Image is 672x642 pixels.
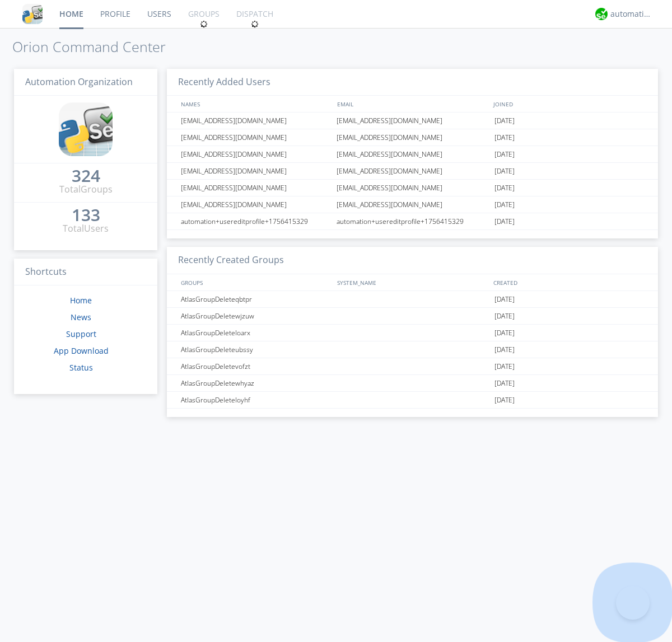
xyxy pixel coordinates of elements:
div: AtlasGroupDeletewhyaz [178,375,333,391]
div: AtlasGroupDeleteqbtpr [178,291,333,307]
a: Home [70,295,92,306]
a: automation+usereditprofile+1756415329automation+usereditprofile+1756415329[DATE] [167,213,658,230]
div: 133 [72,209,100,221]
div: Total Groups [59,183,113,196]
span: [DATE] [494,146,515,163]
div: [EMAIL_ADDRESS][DOMAIN_NAME] [334,196,492,213]
div: automation+usereditprofile+1756415329 [334,213,492,229]
img: spin.svg [200,20,208,28]
a: AtlasGroupDeleteloarx[DATE] [167,325,658,341]
a: Status [69,362,93,373]
a: [EMAIL_ADDRESS][DOMAIN_NAME][EMAIL_ADDRESS][DOMAIN_NAME][DATE] [167,146,658,163]
span: [DATE] [494,113,515,129]
div: EMAIL [334,96,491,112]
span: [DATE] [494,291,515,308]
div: automation+usereditprofile+1756415329 [178,213,333,229]
a: [EMAIL_ADDRESS][DOMAIN_NAME][EMAIL_ADDRESS][DOMAIN_NAME][DATE] [167,113,658,129]
div: [EMAIL_ADDRESS][DOMAIN_NAME] [178,163,333,179]
a: [EMAIL_ADDRESS][DOMAIN_NAME][EMAIL_ADDRESS][DOMAIN_NAME][DATE] [167,196,658,213]
span: [DATE] [494,196,515,213]
div: AtlasGroupDeletevofzt [178,358,333,374]
span: [DATE] [494,180,515,196]
span: [DATE] [494,392,515,409]
div: [EMAIL_ADDRESS][DOMAIN_NAME] [178,146,333,162]
div: GROUPS [178,274,332,290]
div: automation+atlas [610,8,652,20]
div: [EMAIL_ADDRESS][DOMAIN_NAME] [334,146,492,162]
a: Support [66,329,96,339]
span: [DATE] [494,375,515,392]
div: [EMAIL_ADDRESS][DOMAIN_NAME] [178,196,333,213]
a: AtlasGroupDeletewhyaz[DATE] [167,375,658,392]
div: AtlasGroupDeleteloyhf [178,392,333,408]
img: cddb5a64eb264b2086981ab96f4c1ba7 [22,4,43,24]
iframe: Toggle Customer Support [616,586,650,620]
h3: Shortcuts [14,259,157,286]
div: [EMAIL_ADDRESS][DOMAIN_NAME] [334,113,492,129]
div: AtlasGroupDeleteloarx [178,325,333,341]
a: 324 [72,170,100,183]
img: cddb5a64eb264b2086981ab96f4c1ba7 [59,102,113,156]
div: [EMAIL_ADDRESS][DOMAIN_NAME] [334,180,492,196]
span: [DATE] [494,308,515,325]
div: [EMAIL_ADDRESS][DOMAIN_NAME] [334,163,492,179]
a: AtlasGroupDeletewjzuw[DATE] [167,308,658,325]
div: [EMAIL_ADDRESS][DOMAIN_NAME] [178,129,333,146]
img: d2d01cd9b4174d08988066c6d424eccd [595,8,608,20]
div: [EMAIL_ADDRESS][DOMAIN_NAME] [178,113,333,129]
div: Total Users [63,222,109,235]
span: Automation Organization [25,76,133,88]
a: AtlasGroupDeletevofzt[DATE] [167,358,658,375]
span: [DATE] [494,325,515,341]
a: App Download [54,345,109,356]
a: 133 [72,209,100,222]
a: AtlasGroupDeleteubssy[DATE] [167,341,658,358]
div: [EMAIL_ADDRESS][DOMAIN_NAME] [178,180,333,196]
a: [EMAIL_ADDRESS][DOMAIN_NAME][EMAIL_ADDRESS][DOMAIN_NAME][DATE] [167,163,658,180]
div: CREATED [491,274,647,290]
div: 324 [72,170,100,181]
div: NAMES [178,96,332,112]
a: AtlasGroupDeleteqbtpr[DATE] [167,291,658,308]
img: spin.svg [251,20,259,28]
div: AtlasGroupDeletewjzuw [178,308,333,324]
div: AtlasGroupDeleteubssy [178,341,333,358]
span: [DATE] [494,213,515,230]
a: AtlasGroupDeleteloyhf[DATE] [167,392,658,409]
span: [DATE] [494,129,515,146]
span: [DATE] [494,358,515,375]
a: [EMAIL_ADDRESS][DOMAIN_NAME][EMAIL_ADDRESS][DOMAIN_NAME][DATE] [167,180,658,196]
div: [EMAIL_ADDRESS][DOMAIN_NAME] [334,129,492,146]
h3: Recently Created Groups [167,247,658,274]
h3: Recently Added Users [167,69,658,96]
div: SYSTEM_NAME [334,274,491,290]
div: JOINED [491,96,647,112]
a: [EMAIL_ADDRESS][DOMAIN_NAME][EMAIL_ADDRESS][DOMAIN_NAME][DATE] [167,129,658,146]
span: [DATE] [494,163,515,180]
a: News [71,312,91,322]
span: [DATE] [494,341,515,358]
